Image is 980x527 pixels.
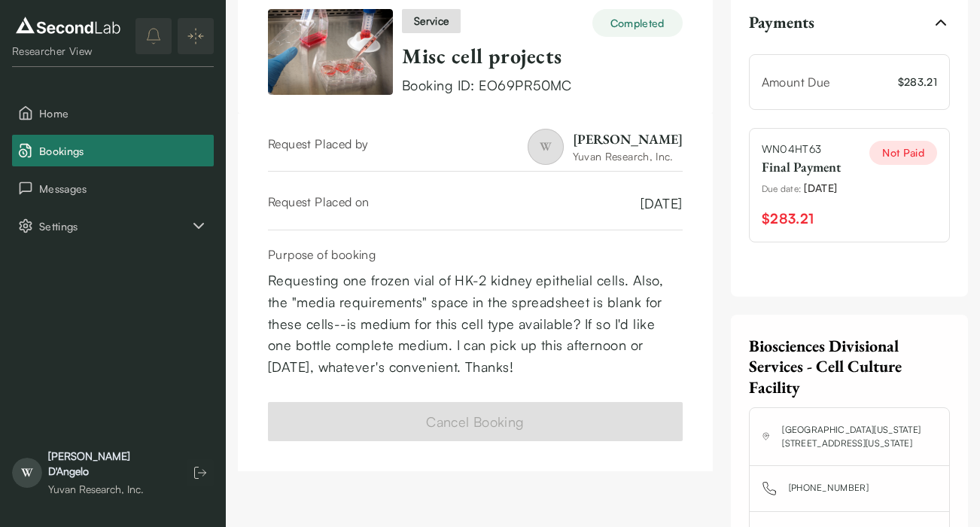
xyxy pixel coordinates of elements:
span: $283.21 [762,208,814,230]
button: Log out [187,459,214,486]
div: Misc cell projects [402,43,683,69]
div: Not Paid [869,141,937,165]
a: [GEOGRAPHIC_DATA][US_STATE][STREET_ADDRESS][US_STATE] [782,423,937,450]
div: Final Payment [762,157,841,177]
button: Settings [12,210,214,242]
div: Purpose of booking [268,245,683,263]
span: W [528,129,564,165]
span: EO69PR50MC [479,77,572,93]
div: Request Placed on [268,193,370,215]
div: Booking ID: [402,75,683,96]
button: Expand/Collapse sidebar [178,18,214,54]
span: WN04HT63 [762,141,841,157]
span: Bookings [39,143,208,159]
div: [PERSON_NAME] [573,129,683,148]
span: W [12,458,42,488]
a: View item [268,9,393,96]
span: Due date : [762,182,802,196]
span: [DATE] [641,193,683,215]
div: Yuvan Research, Inc. [48,482,172,497]
a: W[PERSON_NAME]Yuvan Research, Inc. [528,129,683,165]
div: Researcher View [12,44,124,59]
button: Payments [749,3,950,42]
span: Biosciences Divisional Services - Cell Culture Facility [749,335,902,398]
div: Completed [592,9,683,37]
a: [PHONE_NUMBER] [789,481,869,496]
button: notifications [135,18,172,54]
div: Yuvan Research, Inc. [573,148,683,164]
span: [DATE] [804,180,837,196]
div: Payments [749,42,950,273]
div: Requesting one frozen vial of HK-2 kidney epithelial cells. Also, the "media requirements" space ... [268,270,683,378]
span: Messages [39,181,208,196]
span: Settings [39,218,190,234]
img: Misc cell projects [268,9,393,95]
button: Messages [12,172,214,204]
div: Request Placed by [268,135,369,165]
span: Amount Due [762,75,830,90]
button: Bookings [12,135,214,166]
span: Payments [749,12,814,33]
a: Misc cell projects [402,42,562,69]
img: logo [12,14,124,38]
span: Home [39,105,208,121]
div: Settings sub items [12,210,214,242]
span: $ 283.21 [898,74,937,90]
div: [PERSON_NAME] D'Angelo [48,449,172,479]
div: service [402,9,461,33]
button: Home [12,97,214,129]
